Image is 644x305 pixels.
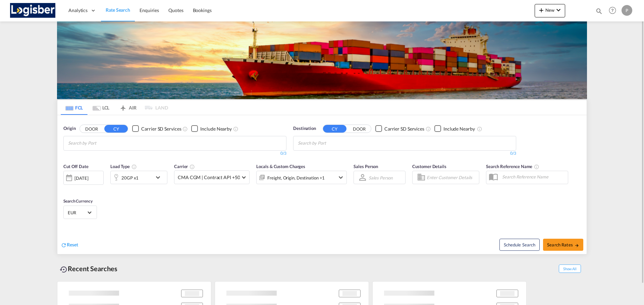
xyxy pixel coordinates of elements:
[67,242,78,247] span: Reset
[68,138,132,149] input: Chips input.
[323,125,346,133] button: CY
[354,164,378,169] span: Sales Person
[154,173,165,181] md-icon: icon-chevron-down
[131,164,137,169] md-icon: icon-information-outline
[575,243,579,248] md-icon: icon-arrow-right
[74,175,88,181] div: [DATE]
[57,115,587,254] div: OriginDOOR CY Checkbox No InkUnchecked: Search for CY (Container Yard) services for all selected ...
[547,242,579,247] span: Search Rates
[121,173,139,182] div: 20GP x1
[178,174,240,181] span: CMA CGM | Contract API +50
[80,125,103,133] button: DOOR
[347,125,371,133] button: DOOR
[182,126,188,132] md-icon: Unchecked: Search for CY (Container Yard) services for all selected carriers.Checked : Search for...
[256,164,305,169] span: Locals & Custom Charges
[622,5,632,16] div: P
[537,6,545,14] md-icon: icon-plus 400-fg
[297,136,364,149] md-chips-wrap: Chips container with autocompletion. Enter the text area, type text to search, and then use the u...
[104,125,128,133] button: CY
[68,210,87,216] span: EUR
[67,208,93,217] md-select: Select Currency: € EUREuro
[554,6,562,14] md-icon: icon-chevron-down
[607,5,622,17] div: Help
[110,171,167,184] div: 20GP x1icon-chevron-down
[191,125,232,132] md-checkbox: Checkbox No Ink
[595,7,603,15] md-icon: icon-magnify
[61,242,67,248] md-icon: icon-refresh
[168,7,183,13] span: Quotes
[477,126,482,132] md-icon: Unchecked: Ignores neighbouring ports when fetching rates.Checked : Includes neighbouring ports w...
[559,264,581,273] span: Show All
[443,126,475,132] div: Include Nearby
[375,125,424,132] md-checkbox: Checkbox No Ink
[233,126,238,132] md-icon: Unchecked: Ignores neighbouring ports when fetching rates.Checked : Includes neighbouring ports w...
[67,136,135,149] md-chips-wrap: Chips container with autocompletion. Enter the text area, type text to search, and then use the u...
[293,151,516,156] div: 0/3
[337,173,345,181] md-icon: icon-chevron-down
[141,126,181,132] div: Carrier SD Services
[60,265,68,274] md-icon: icon-backup-restore
[140,7,159,13] span: Enquiries
[63,125,75,132] span: Origin
[68,7,88,14] span: Analytics
[57,21,587,99] img: LCL+%26+FCL+BACKGROUND.png
[607,5,618,16] span: Help
[384,126,424,132] div: Carrier SD Services
[537,7,562,13] span: New
[200,126,232,132] div: Include Nearby
[110,164,137,169] span: Load Type
[63,151,286,156] div: 0/3
[499,239,540,251] button: Note: By default Schedule search will only considerorigin ports, destination ports and cut off da...
[132,125,181,132] md-checkbox: Checkbox No Ink
[426,126,431,132] md-icon: Unchecked: Search for CY (Container Yard) services for all selected carriers.Checked : Search for...
[174,164,195,169] span: Carrier
[535,4,565,17] button: icon-plus 400-fgNewicon-chevron-down
[114,100,141,115] md-tab-item: AIR
[106,7,130,13] span: Rate Search
[61,100,168,115] md-pagination-wrapper: Use the left and right arrow keys to navigate between tabs
[119,104,127,109] md-icon: icon-airplane
[88,100,114,115] md-tab-item: LCL
[63,171,104,185] div: [DATE]
[10,3,55,18] img: d7a75e507efd11eebffa5922d020a472.png
[434,125,475,132] md-checkbox: Checkbox No Ink
[543,239,583,251] button: Search Ratesicon-arrow-right
[63,199,93,204] span: Search Currency
[57,261,120,276] div: Recent Searches
[293,125,316,132] span: Destination
[61,241,78,249] div: icon-refreshReset
[63,184,68,193] md-datepicker: Select
[368,173,393,182] md-select: Sales Person
[412,164,446,169] span: Customer Details
[190,164,195,169] md-icon: The selected Trucker/Carrierwill be displayed in the rate results If the rates are from another f...
[427,172,477,182] input: Enter Customer Details
[193,7,212,13] span: Bookings
[298,138,362,149] input: Chips input.
[267,173,325,182] div: Freight Origin Destination Factory Stuffing
[256,171,347,184] div: Freight Origin Destination Factory Stuffingicon-chevron-down
[61,100,88,115] md-tab-item: FCL
[486,164,539,169] span: Search Reference Name
[63,164,89,169] span: Cut Off Date
[595,7,603,17] div: icon-magnify
[499,172,568,182] input: Search Reference Name
[534,164,539,169] md-icon: Your search will be saved by the below given name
